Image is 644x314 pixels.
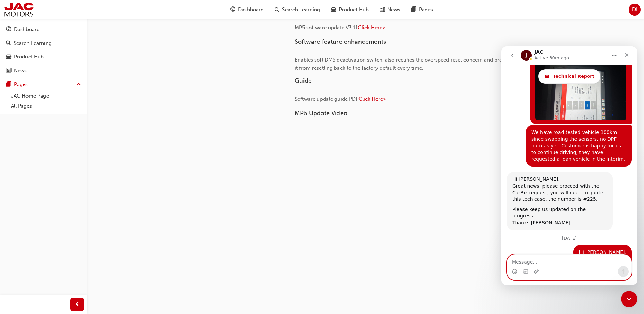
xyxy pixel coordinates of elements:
[632,6,637,14] span: DI
[6,40,11,47] span: search-icon
[358,24,385,31] a: Click Here>
[8,101,84,111] a: All Pages
[3,2,34,17] img: jac-portal
[225,3,269,17] a: guage-iconDashboard
[76,80,81,89] span: up-icon
[8,91,84,101] a: JAC Home Page
[6,82,11,88] span: pages-icon
[3,78,84,91] button: Pages
[6,27,11,33] span: guage-icon
[295,38,386,46] span: Software feature enhancements
[331,5,336,14] span: car-icon
[419,6,433,14] span: Pages
[3,37,84,50] a: Search Learning
[3,22,84,78] button: DashboardSearch LearningProduct HubNews
[295,24,358,31] span: MP5 software update V3.11
[326,3,374,17] a: car-iconProduct Hub
[6,68,11,74] span: news-icon
[3,51,84,63] a: Product Hub
[411,5,416,14] span: pages-icon
[230,5,235,14] span: guage-icon
[14,81,28,88] div: Pages
[621,291,637,307] iframe: Intercom live chat
[269,3,326,17] a: search-iconSearch Learning
[387,6,400,14] span: News
[380,5,385,14] span: news-icon
[295,77,312,84] span: Guide
[282,6,320,14] span: Search Learning
[6,54,11,60] span: car-icon
[14,25,40,33] div: Dashboard
[14,53,44,61] div: Product Hub
[501,46,637,285] iframe: Intercom live chat
[14,67,27,75] div: News
[275,5,279,14] span: search-icon
[406,3,438,17] a: pages-iconPages
[629,4,641,16] button: DI
[358,96,386,102] a: Click Here>
[14,39,52,47] div: Search Learning
[295,109,347,117] span: MP5 Update Video
[295,96,358,102] span: Software update guide PDF
[238,6,264,14] span: Dashboard
[3,65,84,77] a: News
[75,300,80,309] span: prev-icon
[3,23,84,36] a: Dashboard
[295,57,516,71] span: Enables soft DMS deactivation switch, also rectifies the overspeed reset concern and prevents it ...
[374,3,406,17] a: news-iconNews
[339,6,369,14] span: Product Hub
